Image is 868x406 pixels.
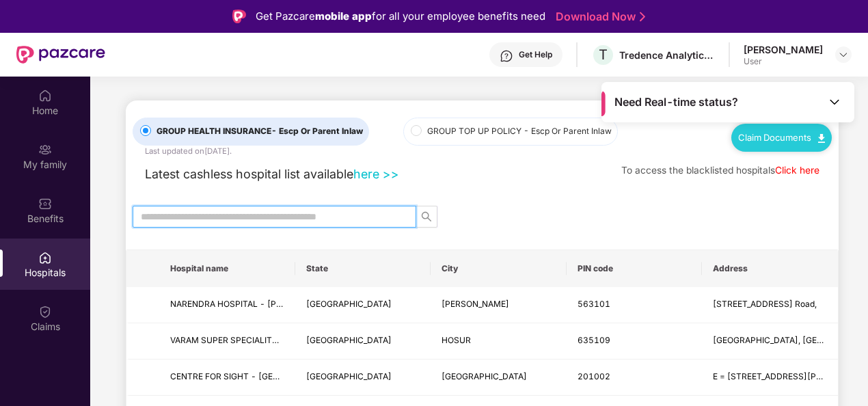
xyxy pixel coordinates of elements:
[431,323,567,360] td: HOSUR
[145,146,232,158] div: Last updated on [DATE] .
[38,197,52,211] img: svg+xml;base64,PHN2ZyBpZD0iQmVuZWZpdHMiIHhtbG5zPSJodHRwOi8vd3d3LnczLm9yZy8yMDAwL3N2ZyIgd2lkdGg9Ij...
[431,287,567,323] td: KOLAR
[159,250,295,287] th: Hospital name
[578,335,610,345] span: 635109
[306,371,392,381] span: [GEOGRAPHIC_DATA]
[159,360,295,396] td: CENTRE FOR SIGHT - GHAZIABAD ( A UNIT OF NEW DELHI CENTRE FOR SIGHT LTD ) - GHAZIABAD
[295,287,431,323] td: KARNATAKA
[713,263,827,274] span: Address
[828,95,841,109] img: Toggle Icon
[442,335,471,345] span: HOSUR
[578,299,610,309] span: 563101
[145,167,353,181] span: Latest cashless hospital list available
[353,167,399,181] a: here >>
[170,299,335,309] span: NARENDRA HOSPITAL - [PERSON_NAME]
[306,335,392,345] span: [GEOGRAPHIC_DATA]
[422,125,617,138] span: GROUP TOP UP POLICY
[170,371,638,381] span: CENTRE FOR SIGHT - [GEOGRAPHIC_DATA] ( A UNIT OF NEW DELHI CENTRE FOR SIGHT LTD ) - [GEOGRAPHIC_D...
[151,125,368,138] span: GROUP HEALTH INSURANCE
[38,89,52,103] img: svg+xml;base64,PHN2ZyBpZD0iSG9tZSIgeG1sbnM9Imh0dHA6Ly93d3cudzMub3JnLzIwMDAvc3ZnIiB3aWR0aD0iMjAiIG...
[838,49,849,60] img: svg+xml;base64,PHN2ZyBpZD0iRHJvcGRvd24tMzJ4MzIiIHhtbG5zPSJodHRwOi8vd3d3LnczLm9yZy8yMDAwL3N2ZyIgd2...
[159,287,295,323] td: NARENDRA HOSPITAL - KOLAR
[599,46,608,63] span: T
[614,95,738,109] span: Need Real-time status?
[295,323,431,360] td: TAMIL NADU
[702,250,838,287] th: Address
[295,360,431,396] td: UTTAR PRADESH
[702,360,838,396] td: E = 2/228, AMBEDKAR ROAD, BESIDE HALDIRAM NEHRU,
[640,10,645,24] img: Stroke
[295,250,431,287] th: State
[306,299,392,309] span: [GEOGRAPHIC_DATA]
[442,371,527,381] span: [GEOGRAPHIC_DATA]
[16,46,105,64] img: New Pazcare Logo
[702,287,838,323] td: Khata No 76/76 Devangapet, M.B. Road,
[713,299,817,309] span: [STREET_ADDRESS] Road,
[567,250,703,287] th: PIN code
[578,371,610,381] span: 201002
[256,8,545,25] div: Get Pazcare for all your employee benefits need
[416,211,437,222] span: search
[170,335,417,345] span: VARAM SUPER SPECIALITY HOSPITAL AND FERTILITY CENTRE
[159,323,295,360] td: VARAM SUPER SPECIALITY HOSPITAL AND FERTILITY CENTRE
[500,49,513,63] img: svg+xml;base64,PHN2ZyBpZD0iSGVscC0zMngzMiIgeG1sbnM9Imh0dHA6Ly93d3cudzMub3JnLzIwMDAvc3ZnIiB3aWR0aD...
[232,10,246,23] img: Logo
[744,56,823,67] div: User
[442,299,509,309] span: [PERSON_NAME]
[38,143,52,157] img: svg+xml;base64,PHN2ZyB3aWR0aD0iMjAiIGhlaWdodD0iMjAiIHZpZXdCb3g9IjAgMCAyMCAyMCIgZmlsbD0ibm9uZSIgeG...
[775,165,819,176] a: Click here
[738,132,825,143] a: Claim Documents
[416,206,437,228] button: search
[431,360,567,396] td: GHAZIABAD
[702,323,838,360] td: TANK STREET, DENKANIKOTTAI ROAD, HOSUR, TAMILNADU - 635109
[524,126,612,136] span: - Escp Or Parent Inlaw
[519,49,552,60] div: Get Help
[431,250,567,287] th: City
[38,251,52,265] img: svg+xml;base64,PHN2ZyBpZD0iSG9zcGl0YWxzIiB4bWxucz0iaHR0cDovL3d3dy53My5vcmcvMjAwMC9zdmciIHdpZHRoPS...
[315,10,372,23] strong: mobile app
[818,134,825,143] img: svg+xml;base64,PHN2ZyB4bWxucz0iaHR0cDovL3d3dy53My5vcmcvMjAwMC9zdmciIHdpZHRoPSIxMC40IiBoZWlnaHQ9Ij...
[170,263,284,274] span: Hospital name
[619,49,715,62] div: Tredence Analytics Solutions Private Limited
[744,43,823,56] div: [PERSON_NAME]
[38,305,52,319] img: svg+xml;base64,PHN2ZyBpZD0iQ2xhaW0iIHhtbG5zPSJodHRwOi8vd3d3LnczLm9yZy8yMDAwL3N2ZyIgd2lkdGg9IjIwIi...
[271,126,363,136] span: - Escp Or Parent Inlaw
[556,10,641,24] a: Download Now
[621,165,775,176] span: To access the blacklisted hospitals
